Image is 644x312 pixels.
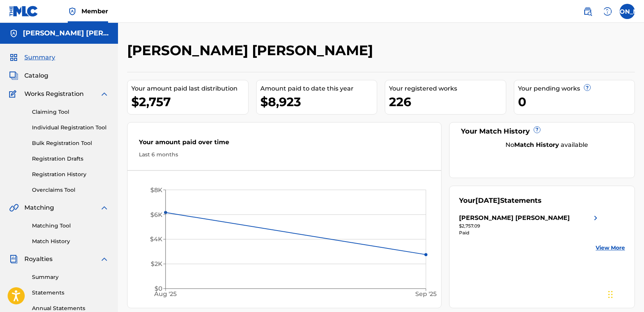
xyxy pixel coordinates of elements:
tspan: $2K [151,260,163,267]
a: View More [596,244,625,252]
tspan: $0 [155,285,163,292]
a: Statements [32,289,109,297]
tspan: Sep '25 [415,290,437,298]
div: Paid [459,229,600,236]
a: Match History [32,237,109,245]
img: right chevron icon [591,213,600,223]
img: Catalog [9,71,18,80]
a: Matching Tool [32,222,109,230]
a: Registration Drafts [32,155,109,163]
div: $2,757 [131,93,248,110]
span: ? [584,84,590,91]
a: Individual Registration Tool [32,124,109,132]
div: Widget de chat [606,275,644,312]
div: $2,757.09 [459,223,600,229]
span: Summary [24,53,55,62]
tspan: $6K [150,211,163,218]
h2: [PERSON_NAME] [PERSON_NAME] [127,42,377,59]
img: Matching [9,203,19,212]
div: Your amount paid last distribution [131,84,248,93]
span: Member [81,7,108,16]
tspan: Aug '25 [154,290,177,298]
a: [PERSON_NAME] [PERSON_NAME]right chevron icon$2,757.09Paid [459,213,600,236]
img: Royalties [9,255,18,264]
a: Summary [32,273,109,281]
tspan: $8K [150,186,163,194]
a: CatalogCatalog [9,71,48,80]
img: Top Rightsholder [68,7,77,16]
span: ? [534,127,540,133]
span: Catalog [24,71,48,80]
div: 0 [518,93,635,110]
div: Your pending works [518,84,635,93]
img: Works Registration [9,89,19,99]
strong: Match History [514,141,559,148]
div: Your Match History [459,126,625,137]
img: expand [100,89,109,99]
div: Your Statements [459,196,542,206]
div: Amount paid to date this year [260,84,377,93]
iframe: Chat Widget [606,275,644,312]
h5: José Osvaldo Arriaga Valdez [23,29,109,38]
div: 226 [389,93,506,110]
a: Public Search [580,4,595,19]
div: Your registered works [389,84,506,93]
div: No available [469,140,625,150]
img: Accounts [9,29,18,38]
div: User Menu [620,4,635,19]
img: expand [100,255,109,264]
div: $8,923 [260,93,377,110]
iframe: Resource Center [623,201,644,262]
a: SummarySummary [9,53,55,62]
a: Bulk Registration Tool [32,139,109,147]
img: MLC Logo [9,6,38,17]
span: [DATE] [475,196,500,205]
a: Claiming Tool [32,108,109,116]
img: expand [100,203,109,212]
span: Royalties [24,255,53,264]
tspan: $4K [150,236,163,243]
div: Arrastrar [608,283,613,306]
img: help [603,7,612,16]
div: [PERSON_NAME] [PERSON_NAME] [459,213,570,223]
div: Last 6 months [139,151,430,159]
div: Your amount paid over time [139,138,430,151]
span: Works Registration [24,89,84,99]
a: Overclaims Tool [32,186,109,194]
a: Registration History [32,170,109,178]
img: search [583,7,592,16]
img: Summary [9,53,18,62]
span: Matching [24,203,54,212]
div: Help [600,4,615,19]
